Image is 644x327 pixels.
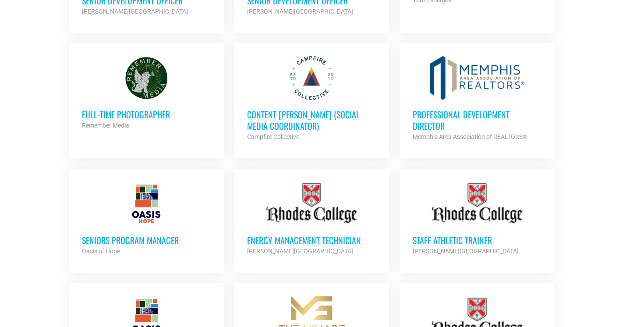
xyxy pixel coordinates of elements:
[400,43,555,155] a: Professional Development Director Memphis Area Association of REALTORS®
[400,169,555,270] a: Staff Athletic Trainer [PERSON_NAME][GEOGRAPHIC_DATA]
[413,235,541,246] h3: Staff Athletic Trainer
[234,169,389,270] a: Energy Management Technician [PERSON_NAME][GEOGRAPHIC_DATA]
[413,133,527,140] strong: Memphis Area Association of REALTORS®
[247,235,376,246] h3: Energy Management Technician
[69,43,224,144] a: Full-Time Photographer Remember Media
[82,235,211,246] h3: Seniors Program Manager
[247,109,376,132] h3: Content [PERSON_NAME] (Social Media Coordinator)
[247,248,353,255] strong: [PERSON_NAME][GEOGRAPHIC_DATA]
[413,109,541,132] h3: Professional Development Director
[82,8,188,15] strong: [PERSON_NAME][GEOGRAPHIC_DATA]
[82,109,211,120] h3: Full-Time Photographer
[247,133,299,140] strong: Campfire Collective
[234,43,389,155] a: Content [PERSON_NAME] (Social Media Coordinator) Campfire Collective
[82,122,129,129] strong: Remember Media
[69,169,224,270] a: Seniors Program Manager Oasis of Hope
[247,8,353,15] strong: [PERSON_NAME][GEOGRAPHIC_DATA]
[413,248,519,255] strong: [PERSON_NAME][GEOGRAPHIC_DATA]
[82,248,120,255] strong: Oasis of Hope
